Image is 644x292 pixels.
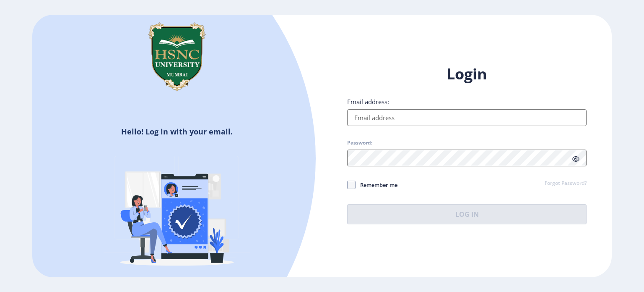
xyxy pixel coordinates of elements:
[347,204,587,224] button: Log In
[347,64,587,84] h1: Login
[347,139,372,146] label: Password:
[135,15,219,99] img: hsnc.png
[356,180,397,190] span: Remember me
[347,97,389,106] label: Email address:
[104,140,250,287] img: Verified-rafiki.svg
[545,180,587,187] a: Forgot Password?
[347,109,587,126] input: Email address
